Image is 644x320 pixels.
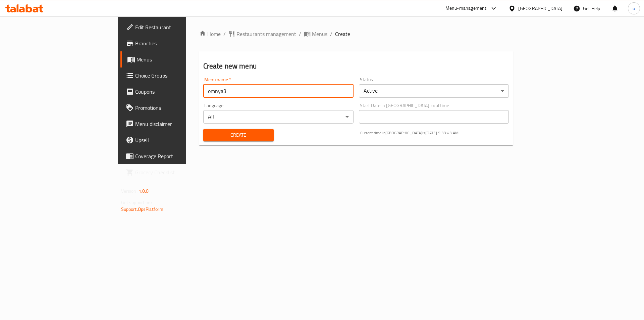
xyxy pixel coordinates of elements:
[236,30,296,38] span: Restaurants management
[135,152,220,160] span: Coverage Report
[304,30,327,38] a: Menus
[120,164,225,180] a: Grocery Checklist
[299,30,301,38] li: /
[360,130,509,136] p: Current time in [GEOGRAPHIC_DATA] is [DATE] 9:33:43 AM
[135,23,220,31] span: Edit Restaurant
[135,72,220,80] span: Choice Groups
[228,30,296,38] a: Restaurants management
[359,84,509,98] div: Active
[120,35,225,51] a: Branches
[121,187,138,195] span: Version:
[135,104,220,112] span: Promotions
[120,67,225,84] a: Choice Groups
[135,120,220,128] span: Menu disclaimer
[203,84,354,98] input: Please enter Menu name
[199,30,513,38] nav: breadcrumb
[330,30,332,38] li: /
[120,84,225,100] a: Coupons
[633,5,635,12] span: o
[135,136,220,144] span: Upsell
[139,187,149,195] span: 1.0.0
[209,131,268,139] span: Create
[203,110,354,124] div: All
[203,129,274,141] button: Create
[121,205,164,214] a: Support.OpsPlatform
[335,30,350,38] span: Create
[135,39,220,47] span: Branches
[121,198,152,207] span: Get support on:
[135,88,220,96] span: Coupons
[518,5,562,12] div: [GEOGRAPHIC_DATA]
[312,30,327,38] span: Menus
[120,148,225,164] a: Coverage Report
[135,168,220,176] span: Grocery Checklist
[120,132,225,148] a: Upsell
[137,55,220,63] span: Menus
[445,4,487,12] div: Menu-management
[203,61,509,71] h2: Create new menu
[120,51,225,67] a: Menus
[120,19,225,35] a: Edit Restaurant
[120,100,225,116] a: Promotions
[120,116,225,132] a: Menu disclaimer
